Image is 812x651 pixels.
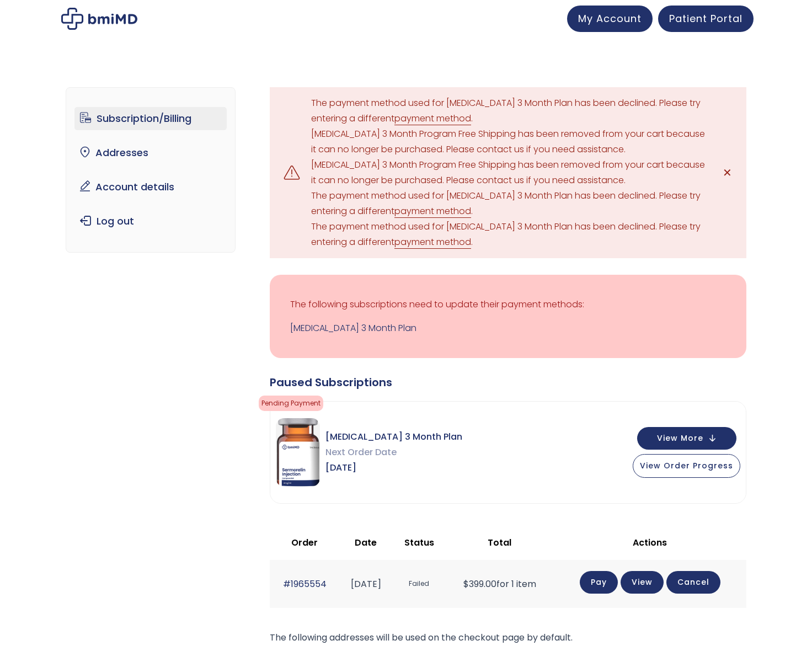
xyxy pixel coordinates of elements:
span: Pending Payment [259,396,323,411]
img: Sermorelin 3 Month Plan [276,418,320,487]
span: ✕ [723,165,732,180]
span: Status [404,536,434,549]
a: ✕ [716,162,738,184]
span: Total [488,536,511,549]
a: payment method [394,205,471,218]
a: Cancel [666,571,720,594]
div: Paused Subscriptions [270,375,746,390]
span: 399.00 [463,578,496,590]
time: [DATE] [351,578,381,590]
a: [MEDICAL_DATA] 3 Month Plan [290,321,726,336]
div: The payment method used for [MEDICAL_DATA] 3 Month Plan has been declined. Please try entering a ... [311,95,705,250]
td: for 1 item [446,560,553,608]
button: View Order Progress [633,454,740,478]
span: View More [657,435,703,442]
a: Subscription/Billing [74,107,227,130]
a: Account details [74,175,227,199]
img: My account [61,8,137,30]
span: $ [463,578,469,590]
span: Next Order Date [325,445,462,460]
a: payment method [394,236,471,249]
span: Failed [398,574,441,594]
a: Patient Portal [658,6,754,32]
span: View Order Progress [640,460,733,471]
p: The following subscriptions need to update their payment methods: [290,297,726,312]
a: Pay [580,571,618,594]
a: My Account [567,6,653,32]
span: Order [291,536,318,549]
span: Date [355,536,377,549]
a: #1965554 [283,578,327,590]
p: The following addresses will be used on the checkout page by default. [270,630,746,645]
span: My Account [578,12,642,25]
nav: Account pages [66,87,236,253]
span: Actions [633,536,667,549]
a: Addresses [74,141,227,164]
a: payment method [394,112,471,125]
span: [MEDICAL_DATA] 3 Month Plan [325,429,462,445]
span: Patient Portal [669,12,742,25]
button: View More [637,427,736,450]
span: [DATE] [325,460,462,476]
a: Log out [74,210,227,233]
a: View [621,571,664,594]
